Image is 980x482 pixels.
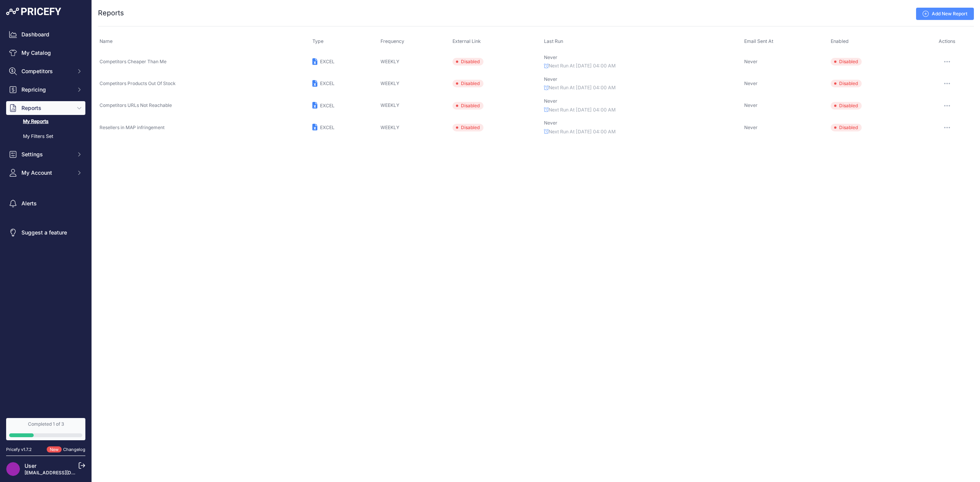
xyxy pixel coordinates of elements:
a: Changelog [63,447,85,452]
span: Never [544,120,557,126]
a: Completed 1 of 3 [6,418,85,440]
button: My Account [6,166,85,180]
h2: Reports [98,8,124,18]
span: Settings [21,151,72,158]
span: Actions [939,38,955,44]
button: Settings [6,148,85,161]
span: External Link [452,38,481,44]
button: Repricing [6,83,85,97]
a: User [24,462,36,469]
span: Repricing [21,86,72,93]
div: Pricefy v1.7.2 [6,446,32,453]
span: My Account [21,169,72,177]
p: Next Run At [DATE] 04:00 AM [544,128,741,136]
p: Next Run At [DATE] 04:00 AM [544,62,741,70]
span: Never [744,59,758,64]
span: Name [100,38,113,44]
a: Suggest a feature [6,226,85,239]
span: New [47,446,62,453]
span: Competitors Cheaper Than Me [100,59,167,64]
span: Last Run [544,38,563,44]
span: Disabled [452,102,483,110]
a: My Reports [6,115,85,128]
nav: Sidebar [6,28,85,409]
span: Competitors [21,67,72,75]
img: Pricefy Logo [6,8,61,15]
span: WEEKLY [381,59,399,64]
span: Disabled [831,80,862,87]
p: Next Run At [DATE] 04:00 AM [544,84,741,92]
span: EXCEL [320,125,335,130]
span: Disabled [831,102,862,110]
span: EXCEL [320,59,335,64]
span: Disabled [452,124,483,131]
span: Never [744,102,758,108]
span: Type [312,38,323,44]
a: My Filters Set [6,130,85,143]
a: [EMAIL_ADDRESS][DOMAIN_NAME] [24,470,105,475]
span: Never [544,76,557,82]
span: Reports [21,104,72,112]
span: Never [744,80,758,86]
span: Disabled [831,124,862,131]
span: Competitors Products Out Of Stock [100,80,176,86]
p: Next Run At [DATE] 04:00 AM [544,107,741,114]
span: EXCEL [320,103,335,108]
a: Add New Report [916,8,974,20]
span: Resellers in MAP infringement [100,125,165,130]
span: Disabled [831,58,862,66]
span: Disabled [452,58,483,66]
span: Competitors URLs Not Reachable [100,102,172,108]
span: Never [544,54,557,60]
a: My Catalog [6,46,85,60]
span: EXCEL [320,80,335,86]
span: WEEKLY [381,80,399,86]
div: Completed 1 of 3 [9,421,82,427]
a: Dashboard [6,28,85,41]
button: Competitors [6,64,85,78]
span: WEEKLY [381,102,399,108]
a: Alerts [6,197,85,210]
span: WEEKLY [381,125,399,130]
span: Never [744,125,758,130]
span: Disabled [452,80,483,87]
span: Enabled [831,38,849,44]
span: Email Sent At [744,38,773,44]
button: Reports [6,101,85,115]
span: Frequency [381,38,404,44]
span: Never [544,98,557,104]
